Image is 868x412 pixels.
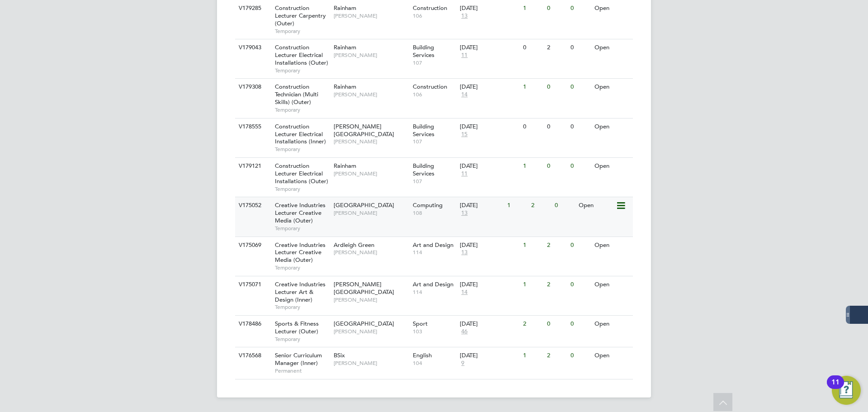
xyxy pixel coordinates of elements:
[334,43,356,51] span: Rainham
[460,289,469,296] span: 14
[275,106,329,114] span: Temporary
[334,52,408,59] span: [PERSON_NAME]
[334,209,408,217] span: [PERSON_NAME]
[413,289,456,296] span: 114
[413,328,456,335] span: 103
[545,118,568,135] div: 0
[460,249,469,256] span: 13
[460,123,519,131] div: [DATE]
[334,360,408,367] span: [PERSON_NAME]
[334,328,408,335] span: [PERSON_NAME]
[545,316,568,332] div: 0
[413,59,456,66] span: 107
[521,276,544,293] div: 1
[275,336,329,343] span: Temporary
[334,4,356,12] span: Rainham
[275,280,325,303] span: Creative Industries Lecturer Art & Design (Inner)
[413,123,434,138] span: Building Services
[334,170,408,177] span: [PERSON_NAME]
[413,320,428,327] span: Sport
[545,237,568,254] div: 2
[275,83,318,106] span: Construction Technician (Multi Skills) (Outer)
[568,118,592,135] div: 0
[275,351,322,367] span: Senior Curriculum Manager (Inner)
[460,320,519,328] div: [DATE]
[275,67,329,74] span: Temporary
[334,12,408,19] span: [PERSON_NAME]
[521,158,544,175] div: 1
[413,280,453,288] span: Art and Design
[413,241,453,249] span: Art and Design
[521,347,544,364] div: 1
[568,158,592,175] div: 0
[413,360,456,367] span: 104
[236,276,268,293] div: V175071
[592,347,632,364] div: Open
[334,162,356,170] span: Rainham
[413,91,456,98] span: 106
[521,316,544,332] div: 2
[334,241,374,249] span: Ardleigh Green
[275,4,326,27] span: Construction Lecturer Carpentry (Outer)
[592,39,632,56] div: Open
[460,52,469,59] span: 11
[236,347,268,364] div: V176568
[568,316,592,332] div: 0
[568,347,592,364] div: 0
[460,352,519,360] div: [DATE]
[334,91,408,98] span: [PERSON_NAME]
[334,83,356,90] span: Rainham
[832,376,861,405] button: Open Resource Center, 11 new notifications
[334,123,394,138] span: [PERSON_NAME][GEOGRAPHIC_DATA]
[831,382,840,394] div: 11
[413,162,434,177] span: Building Services
[521,79,544,95] div: 1
[275,43,328,66] span: Construction Lecturer Electrical Installations (Outer)
[236,316,268,332] div: V178486
[460,162,519,170] div: [DATE]
[334,320,394,327] span: [GEOGRAPHIC_DATA]
[275,241,325,264] span: Creative Industries Lecturer Creative Media (Outer)
[413,249,456,256] span: 114
[545,347,568,364] div: 2
[568,79,592,95] div: 0
[592,118,632,135] div: Open
[592,276,632,293] div: Open
[236,158,268,175] div: V179121
[334,280,394,296] span: [PERSON_NAME][GEOGRAPHIC_DATA]
[592,316,632,332] div: Open
[236,118,268,135] div: V178555
[236,197,268,214] div: V175052
[460,44,519,52] div: [DATE]
[275,367,329,374] span: Permanent
[592,237,632,254] div: Open
[505,197,528,214] div: 1
[334,201,394,209] span: [GEOGRAPHIC_DATA]
[460,328,469,336] span: 46
[413,43,434,59] span: Building Services
[275,201,325,224] span: Creative Industries Lecturer Creative Media (Outer)
[413,83,447,90] span: Construction
[545,158,568,175] div: 0
[334,249,408,256] span: [PERSON_NAME]
[275,146,329,153] span: Temporary
[521,118,544,135] div: 0
[460,360,466,367] span: 9
[413,209,456,217] span: 108
[236,39,268,56] div: V179043
[460,5,519,12] div: [DATE]
[275,264,329,271] span: Temporary
[334,138,408,145] span: [PERSON_NAME]
[275,320,319,335] span: Sports & Fitness Lecturer (Outer)
[236,237,268,254] div: V175069
[460,12,469,20] span: 13
[275,303,329,311] span: Temporary
[460,209,469,217] span: 13
[334,351,345,359] span: BSix
[460,202,503,209] div: [DATE]
[460,131,469,138] span: 15
[592,79,632,95] div: Open
[236,79,268,95] div: V179308
[275,123,326,146] span: Construction Lecturer Electrical Installations (Inner)
[568,237,592,254] div: 0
